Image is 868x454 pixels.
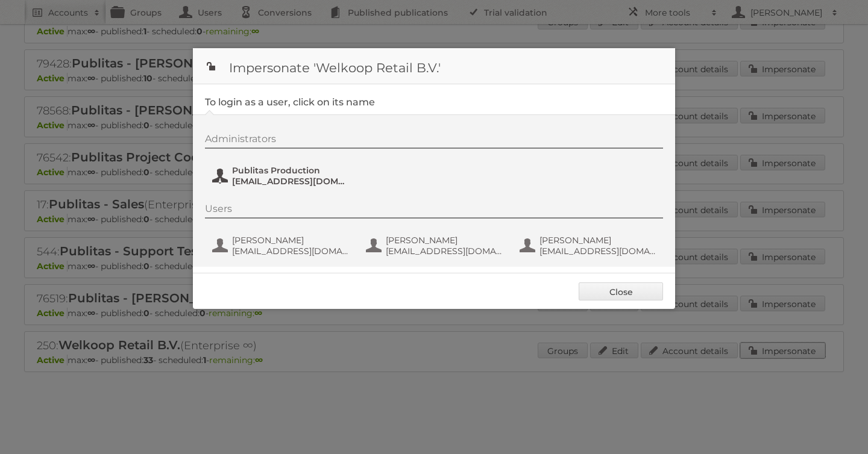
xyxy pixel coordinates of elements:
[365,234,506,258] button: [PERSON_NAME] [EMAIL_ADDRESS][DOMAIN_NAME]
[232,235,349,246] span: [PERSON_NAME]
[211,234,353,258] button: [PERSON_NAME] [EMAIL_ADDRESS][DOMAIN_NAME]
[386,235,503,246] span: [PERSON_NAME]
[211,164,353,188] button: Publitas Production [EMAIL_ADDRESS][DOMAIN_NAME]
[232,165,349,176] span: Publitas Production
[579,282,663,300] a: Close
[539,235,656,246] span: [PERSON_NAME]
[205,96,375,108] legend: To login as a user, click on its name
[539,246,656,257] span: [EMAIL_ADDRESS][DOMAIN_NAME]
[518,234,660,258] button: [PERSON_NAME] [EMAIL_ADDRESS][DOMAIN_NAME]
[386,246,503,257] span: [EMAIL_ADDRESS][DOMAIN_NAME]
[193,48,675,84] h1: Impersonate 'Welkoop Retail B.V.'
[232,246,349,257] span: [EMAIL_ADDRESS][DOMAIN_NAME]
[205,203,663,219] div: Users
[205,133,663,149] div: Administrators
[232,176,349,187] span: [EMAIL_ADDRESS][DOMAIN_NAME]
